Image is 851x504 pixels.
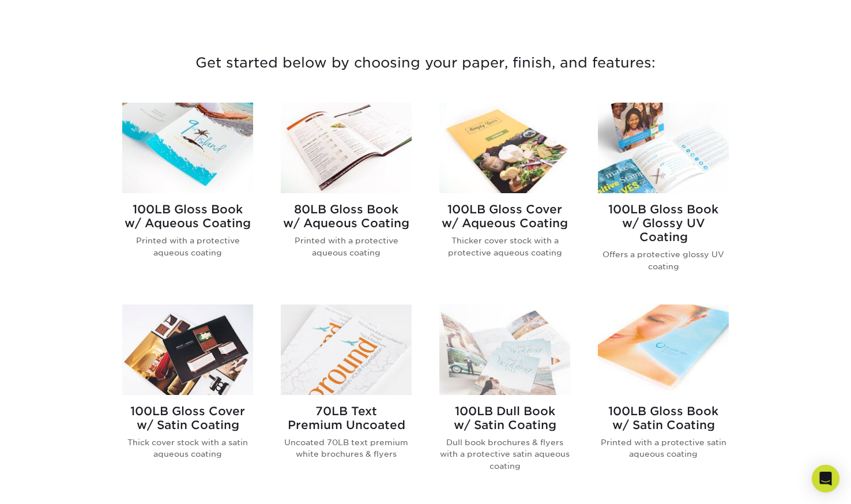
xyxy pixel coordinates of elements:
h2: 100LB Dull Book w/ Satin Coating [439,404,570,432]
p: Printed with a protective aqueous coating [122,235,253,258]
h2: 100LB Gloss Cover w/ Satin Coating [122,404,253,432]
h2: 100LB Gloss Book w/ Aqueous Coating [122,202,253,230]
p: Thick cover stock with a satin aqueous coating [122,437,253,460]
a: 100LB Gloss Cover<br/>w/ Aqueous Coating Brochures & Flyers 100LB Gloss Coverw/ Aqueous Coating T... [439,103,570,291]
p: Thicker cover stock with a protective aqueous coating [439,235,570,258]
div: Open Intercom Messenger [812,465,839,492]
h2: 70LB Text Premium Uncoated [281,404,412,432]
a: 100LB Gloss Book<br/>w/ Aqueous Coating Brochures & Flyers 100LB Gloss Bookw/ Aqueous Coating Pri... [122,103,253,291]
img: 100LB Gloss Cover<br/>w/ Satin Coating Brochures & Flyers [122,304,253,395]
a: 70LB Text<br/>Premium Uncoated Brochures & Flyers 70LB TextPremium Uncoated Uncoated 70LB text pr... [281,304,412,490]
p: Dull book brochures & flyers with a protective satin aqueous coating [439,437,570,472]
img: 80LB Gloss Book<br/>w/ Aqueous Coating Brochures & Flyers [281,103,412,193]
img: 100LB Gloss Book<br/>w/ Satin Coating Brochures & Flyers [598,304,729,395]
a: 100LB Dull Book<br/>w/ Satin Coating Brochures & Flyers 100LB Dull Bookw/ Satin Coating Dull book... [439,304,570,490]
h2: 100LB Gloss Book w/ Satin Coating [598,404,729,432]
img: 70LB Text<br/>Premium Uncoated Brochures & Flyers [281,304,412,395]
h3: Get started below by choosing your paper, finish, and features: [88,37,763,89]
a: 80LB Gloss Book<br/>w/ Aqueous Coating Brochures & Flyers 80LB Gloss Bookw/ Aqueous Coating Print... [281,103,412,291]
a: 100LB Gloss Book<br/>w/ Glossy UV Coating Brochures & Flyers 100LB Gloss Bookw/ Glossy UV Coating... [598,103,729,291]
img: 100LB Gloss Book<br/>w/ Glossy UV Coating Brochures & Flyers [598,103,729,193]
a: 100LB Gloss Cover<br/>w/ Satin Coating Brochures & Flyers 100LB Gloss Coverw/ Satin Coating Thick... [122,304,253,490]
a: 100LB Gloss Book<br/>w/ Satin Coating Brochures & Flyers 100LB Gloss Bookw/ Satin Coating Printed... [598,304,729,490]
h2: 100LB Gloss Cover w/ Aqueous Coating [439,202,570,230]
h2: 80LB Gloss Book w/ Aqueous Coating [281,202,412,230]
h2: 100LB Gloss Book w/ Glossy UV Coating [598,202,729,244]
p: Uncoated 70LB text premium white brochures & flyers [281,437,412,460]
img: 100LB Gloss Cover<br/>w/ Aqueous Coating Brochures & Flyers [439,103,570,193]
p: Printed with a protective satin aqueous coating [598,437,729,460]
p: Offers a protective glossy UV coating [598,249,729,272]
p: Printed with a protective aqueous coating [281,235,412,258]
img: 100LB Gloss Book<br/>w/ Aqueous Coating Brochures & Flyers [122,103,253,193]
img: 100LB Dull Book<br/>w/ Satin Coating Brochures & Flyers [439,304,570,395]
